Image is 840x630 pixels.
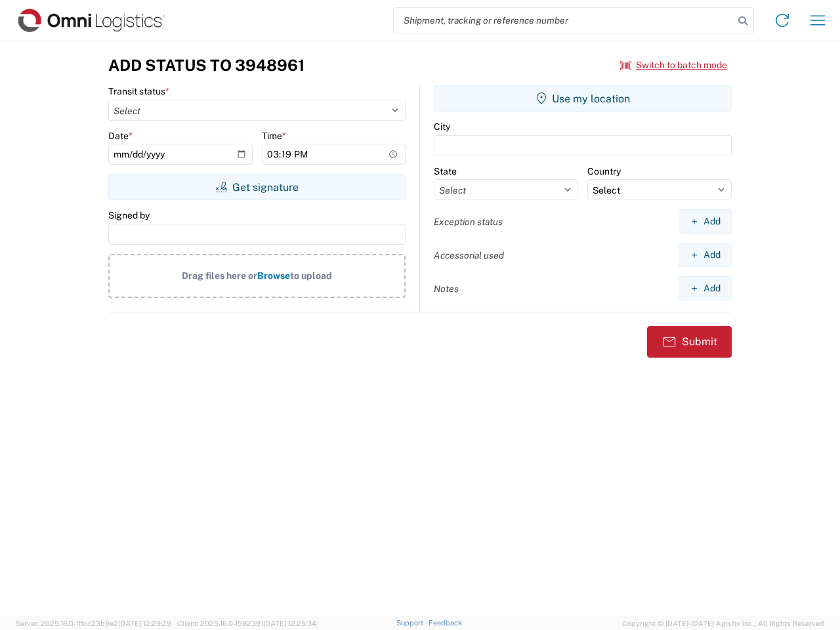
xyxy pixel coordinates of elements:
[434,283,459,295] label: Notes
[263,619,316,627] span: [DATE] 12:25:34
[434,249,504,261] label: Accessorial used
[16,619,171,627] span: Server: 2025.16.0-1ffcc23b9e2
[622,618,824,629] span: Copyright © [DATE]-[DATE] Agistix Inc., All Rights Reserved
[429,619,462,627] a: Feedback
[108,85,169,97] label: Transit status
[679,276,732,301] button: Add
[647,326,732,358] button: Submit
[262,130,286,142] label: Time
[108,130,133,142] label: Date
[434,216,503,228] label: Exception status
[679,243,732,267] button: Add
[434,121,450,133] label: City
[108,56,304,75] h3: Add Status to 3948961
[182,270,257,281] span: Drag files here or
[394,8,734,33] input: Shipment, tracking or reference number
[108,209,150,221] label: Signed by
[587,165,621,177] label: Country
[118,619,171,627] span: [DATE] 12:29:29
[620,54,727,76] button: Switch to batch mode
[679,209,732,234] button: Add
[257,270,290,281] span: Browse
[108,174,406,200] button: Get signature
[434,85,732,112] button: Use my location
[396,619,429,627] a: Support
[290,270,332,281] span: to upload
[434,165,457,177] label: State
[177,619,316,627] span: Client: 2025.16.0-1592391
